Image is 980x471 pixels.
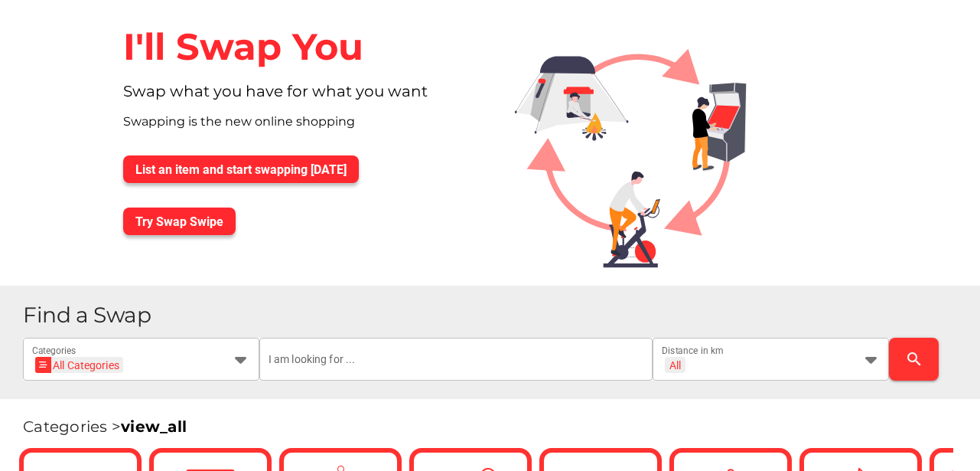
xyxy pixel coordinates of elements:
[269,338,644,381] input: I am looking for ...
[905,350,923,368] i: search
[111,113,490,143] div: Swapping is the new online shopping
[23,304,968,326] h1: Find a Swap
[23,417,187,436] span: Categories >
[111,82,490,113] div: Swap what you have for what you want
[121,417,187,436] a: view_all
[111,12,490,82] div: I'll Swap You
[123,155,359,183] button: List an item and start swapping [DATE]
[40,357,119,373] div: All Categories
[123,208,236,235] button: Try Swap Swipe
[135,162,347,177] span: List an item and start swapping [DATE]
[135,214,223,229] span: Try Swap Swipe
[669,358,681,372] div: All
